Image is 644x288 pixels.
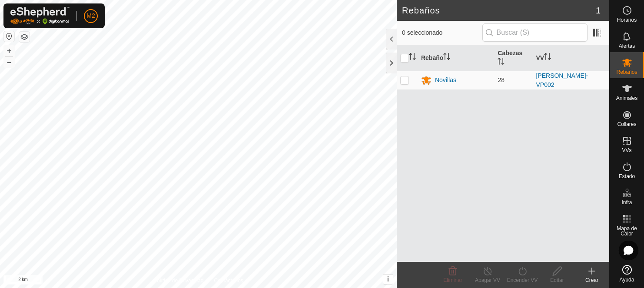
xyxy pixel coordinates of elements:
[544,54,551,61] p-sorticon: Activar para ordenar
[402,28,482,37] span: 0 seleccionado
[498,59,505,66] p-sorticon: Activar para ordenar
[617,122,636,127] span: Collares
[620,277,634,282] span: Ayuda
[470,276,505,284] div: Apagar VV
[498,76,505,83] span: 28
[10,7,70,25] img: Logo Gallagher
[621,200,632,205] span: Infra
[4,57,14,67] button: –
[596,4,601,17] span: 1
[214,277,243,285] a: Contáctenos
[610,262,644,286] a: Ayuda
[435,76,456,85] div: Novillas
[443,54,450,61] p-sorticon: Activar para ordenar
[622,148,631,153] span: VVs
[383,275,393,284] button: i
[443,277,462,283] span: Eliminar
[619,43,635,49] span: Alertas
[4,31,14,42] button: Restablecer Mapa
[616,70,637,75] span: Rebaños
[540,276,574,284] div: Editar
[574,276,609,284] div: Crear
[387,275,389,283] span: i
[482,23,588,42] input: Buscar (S)
[532,45,609,71] th: VV
[616,96,637,101] span: Animales
[4,46,14,56] button: +
[86,11,95,20] span: M2
[505,276,540,284] div: Encender VV
[402,5,596,16] h2: Rebaños
[494,45,532,71] th: Cabezas
[418,45,495,71] th: Rebaño
[409,54,416,61] p-sorticon: Activar para ordenar
[612,226,642,236] span: Mapa de Calor
[536,72,588,88] a: [PERSON_NAME]-VP002
[619,174,635,179] span: Estado
[19,32,30,42] button: Capas del Mapa
[153,277,203,285] a: Política de Privacidad
[617,17,637,23] span: Horarios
